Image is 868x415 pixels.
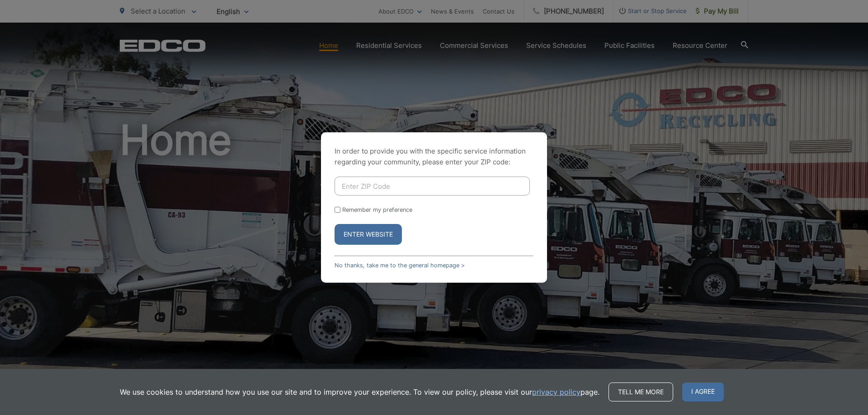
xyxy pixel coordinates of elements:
[335,177,530,196] input: Enter ZIP Code
[335,146,533,168] p: In order to provide you with the specific service information regarding your community, please en...
[120,387,599,397] p: We use cookies to understand how you use our site and to improve your experience. To view our pol...
[532,387,580,397] a: privacy policy
[335,224,402,245] button: Enter Website
[682,382,724,401] span: I agree
[609,382,673,401] a: Tell me more
[342,206,412,213] label: Remember my preference
[335,262,465,269] a: No thanks, take me to the general homepage >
